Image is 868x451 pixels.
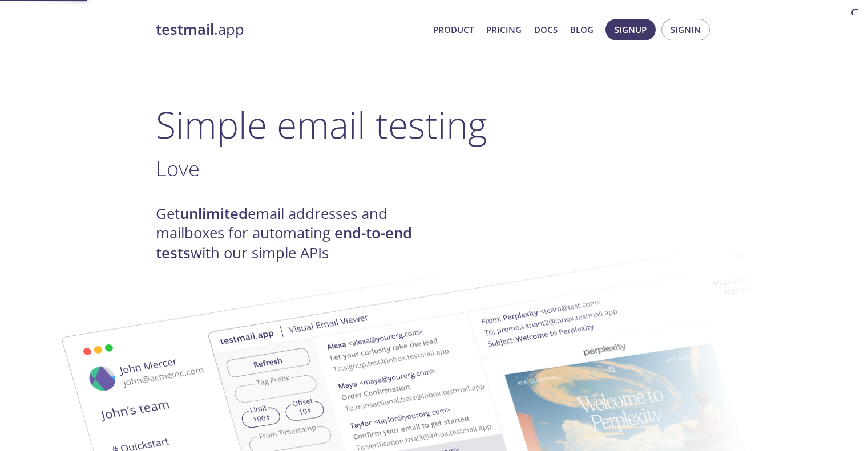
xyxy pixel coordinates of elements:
[661,19,710,40] button: Signin
[180,204,248,224] strong: unlimited
[156,154,200,182] span: Love
[671,22,701,37] span: Signin
[534,22,558,37] a: Docs
[605,19,656,40] button: Signup
[433,22,474,37] a: Product
[156,204,434,263] h4: Get email addresses and mailboxes for automating with our simple APIs
[156,19,214,39] strong: testmail
[156,223,412,262] strong: end-to-end tests
[615,22,647,37] span: Signup
[156,103,713,147] h1: Simple email testing
[156,20,424,39] a: testmail.app
[570,22,594,37] a: Blog
[486,22,522,37] a: Pricing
